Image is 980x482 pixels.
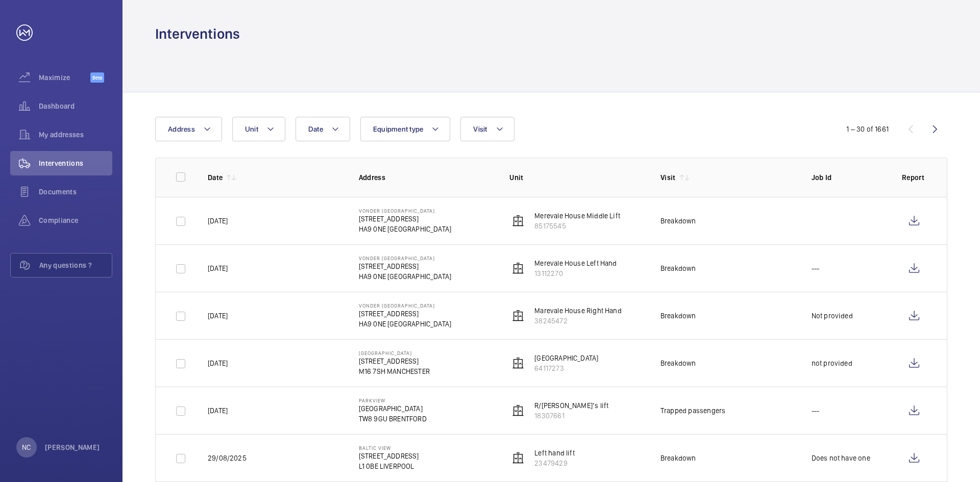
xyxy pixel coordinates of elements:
[660,263,696,273] div: Breakdown
[534,458,575,468] p: 23479429
[39,130,112,140] span: My addresses
[359,255,452,261] p: Vonder [GEOGRAPHIC_DATA]
[359,172,494,183] p: Address
[512,262,524,274] img: elevator.svg
[473,125,487,133] span: Visit
[39,101,112,111] span: Dashboard
[812,311,853,321] p: Not provided
[534,306,622,316] p: Marevale House Right Hand
[660,311,696,321] div: Breakdown
[534,400,608,411] p: R/[PERSON_NAME]’s lift
[359,302,452,309] p: Vonder [GEOGRAPHIC_DATA]
[534,411,608,421] p: 18307661
[359,261,452,271] p: [STREET_ADDRESS]
[534,363,598,373] p: 64117273
[359,356,430,366] p: [STREET_ADDRESS]
[45,442,100,452] p: [PERSON_NAME]
[846,124,889,134] div: 1 – 30 of 1661
[39,215,112,225] span: Compliance
[232,117,285,141] button: Unit
[812,358,852,368] p: not provided
[245,125,258,133] span: Unit
[373,125,424,133] span: Equipment type
[208,263,228,273] p: [DATE]
[359,309,452,319] p: [STREET_ADDRESS]
[208,216,228,226] p: [DATE]
[359,350,430,356] p: [GEOGRAPHIC_DATA]
[359,414,427,424] p: TW8 9GU BRENTFORD
[534,316,622,326] p: 38245472
[296,117,350,141] button: Date
[812,453,870,463] p: Does not have one
[660,172,676,183] p: Visit
[359,271,452,282] p: HA9 0NE [GEOGRAPHIC_DATA]
[208,358,228,368] p: [DATE]
[534,268,617,278] p: 13112270
[208,172,223,183] p: Date
[359,366,430,376] p: M16 7SH MANCHESTER
[534,221,620,231] p: 85175545
[22,442,31,452] p: NC
[512,310,524,322] img: elevator.svg
[812,263,820,273] p: ---
[460,117,514,141] button: Visit
[512,357,524,369] img: elevator.svg
[39,187,112,197] span: Documents
[534,211,620,221] p: Merevale House Middle Lift
[155,24,240,43] h1: Interventions
[812,405,820,416] p: ---
[660,453,696,463] div: Breakdown
[39,260,112,270] span: Any questions ?
[660,405,725,416] div: Trapped passengers
[308,125,323,133] span: Date
[208,405,228,416] p: [DATE]
[39,158,112,168] span: Interventions
[39,72,90,83] span: Maximize
[359,445,419,451] p: Baltic View
[512,452,524,464] img: elevator.svg
[812,172,886,183] p: Job Id
[90,72,104,83] span: Beta
[509,172,644,183] p: Unit
[208,311,228,321] p: [DATE]
[902,172,926,183] p: Report
[359,319,452,329] p: HA9 0NE [GEOGRAPHIC_DATA]
[359,397,427,403] p: Parkview
[155,117,222,141] button: Address
[534,353,598,363] p: [GEOGRAPHIC_DATA]
[359,208,452,214] p: Vonder [GEOGRAPHIC_DATA]
[359,451,419,461] p: [STREET_ADDRESS]
[512,404,524,417] img: elevator.svg
[359,224,452,234] p: HA9 0NE [GEOGRAPHIC_DATA]
[359,403,427,414] p: [GEOGRAPHIC_DATA]
[660,358,696,368] div: Breakdown
[168,125,195,133] span: Address
[359,461,419,471] p: L1 0BE LIVERPOOL
[360,117,451,141] button: Equipment type
[534,258,617,268] p: Merevale House Left Hand
[512,215,524,227] img: elevator.svg
[534,448,575,458] p: Left hand lift
[660,216,696,226] div: Breakdown
[359,214,452,224] p: [STREET_ADDRESS]
[208,453,247,463] p: 29/08/2025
